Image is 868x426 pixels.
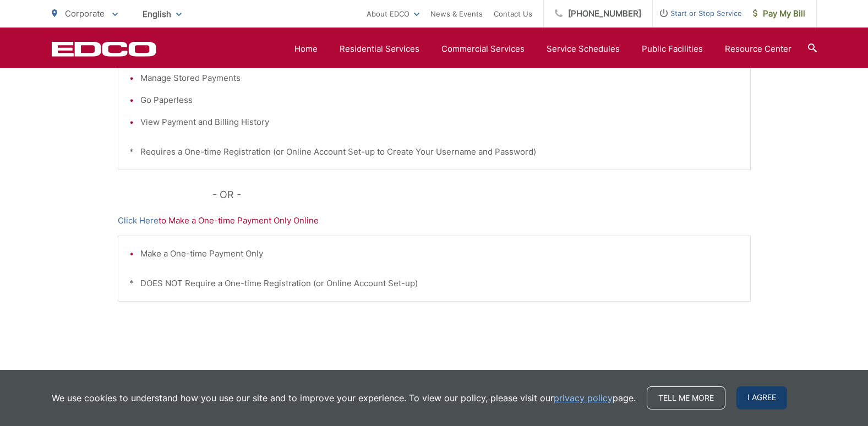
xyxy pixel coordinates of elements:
[65,8,105,19] span: Corporate
[547,42,620,56] a: Service Schedules
[52,391,636,405] p: We use cookies to understand how you use our site and to improve your experience. To view our pol...
[340,42,419,56] a: Residential Services
[367,7,419,20] a: About EDCO
[554,391,613,405] a: privacy policy
[647,386,725,409] a: Tell me more
[736,386,787,409] span: I agree
[140,116,739,129] li: View Payment and Billing History
[134,4,190,24] span: English
[294,42,318,56] a: Home
[753,7,805,20] span: Pay My Bill
[494,7,532,20] a: Contact Us
[52,41,156,57] a: EDCD logo. Return to the homepage.
[725,42,791,56] a: Resource Center
[118,214,159,227] a: Click Here
[441,42,525,56] a: Commercial Services
[212,187,751,203] p: - OR -
[129,277,739,290] p: * DOES NOT Require a One-time Registration (or Online Account Set-up)
[642,42,703,56] a: Public Facilities
[430,7,483,20] a: News & Events
[140,247,739,260] li: Make a One-time Payment Only
[118,214,751,227] p: to Make a One-time Payment Only Online
[129,145,739,159] p: * Requires a One-time Registration (or Online Account Set-up to Create Your Username and Password)
[140,94,739,107] li: Go Paperless
[140,72,739,85] li: Manage Stored Payments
